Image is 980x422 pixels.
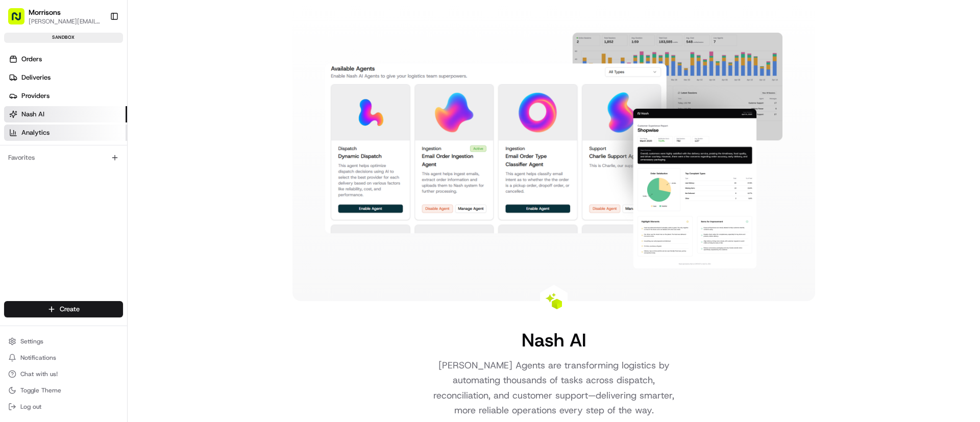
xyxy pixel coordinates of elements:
a: Analytics [4,125,127,141]
button: Morrisons [29,7,61,17]
div: Start new chat [35,97,167,108]
img: Nash [10,10,31,31]
a: Deliveries [4,69,127,86]
button: Morrisons[PERSON_NAME][EMAIL_ADDRESS][PERSON_NAME][DOMAIN_NAME] [4,4,106,29]
a: Orders [4,51,127,67]
div: sandbox [4,33,123,43]
span: Notifications [20,354,56,362]
a: 📗Knowledge Base [6,144,82,162]
a: Nash AI [4,106,127,122]
p: Welcome 👋 [10,41,186,57]
a: Powered byPylon [72,172,124,181]
span: API Documentation [96,148,164,158]
button: Create [4,301,123,317]
span: Analytics [21,128,50,137]
img: 1736555255976-a54dd68f-1ca7-489b-9aae-adbdc363a1c4 [10,97,29,116]
p: [PERSON_NAME] Agents are transforming logistics by automating thousands of tasks across dispatch,... [423,358,684,418]
a: Providers [4,88,127,104]
button: Chat with us! [4,367,123,381]
img: Nash AI Logo [546,293,562,309]
div: 💻 [86,149,94,157]
div: We're available if you need us! [35,108,129,116]
button: Log out [4,400,123,414]
span: Toggle Theme [20,386,61,394]
span: Deliveries [21,73,51,82]
img: Nash AI Dashboard [325,33,782,268]
span: Providers [21,91,50,101]
div: Favorites [4,150,123,166]
span: Create [60,305,80,314]
button: Notifications [4,351,123,365]
span: Chat with us! [20,370,58,378]
span: Orders [21,55,42,64]
a: 💻API Documentation [82,144,168,162]
span: Knowledge Base [20,148,78,158]
span: Nash AI [21,110,44,119]
h1: Nash AI [522,330,586,350]
button: Start new chat [174,101,186,113]
div: 📗 [10,149,18,157]
button: Toggle Theme [4,383,123,398]
span: Pylon [102,173,124,181]
button: Settings [4,334,123,349]
span: Settings [20,337,43,345]
button: [PERSON_NAME][EMAIL_ADDRESS][PERSON_NAME][DOMAIN_NAME] [29,17,102,26]
span: Log out [20,403,41,411]
input: Clear [27,66,168,77]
